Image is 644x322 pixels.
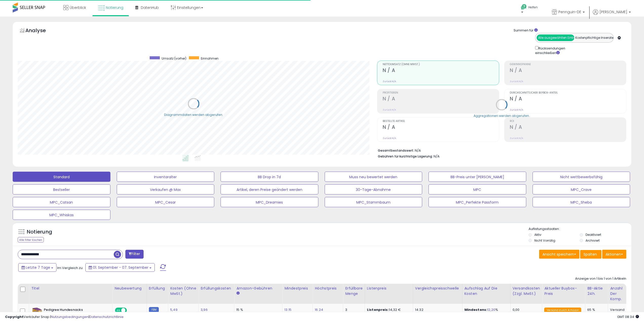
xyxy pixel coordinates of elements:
[428,172,526,182] button: BB-Preis unter [PERSON_NAME]
[415,307,423,312] font: 14.32
[451,174,504,180] font: BB-Preis unter [PERSON_NAME]
[602,250,626,259] button: Aktionen
[464,307,487,312] font: Mindestens:
[154,174,177,180] font: Inventaralter
[85,263,155,272] button: 01. September - 07. September
[534,232,541,237] font: Aktiv
[117,172,214,182] button: Inventaralter
[487,307,495,312] font: 12,20
[474,114,530,118] font: Aggregationen werden abgerufen.
[593,9,631,21] a: [PERSON_NAME]
[27,228,52,235] font: Notierung
[349,174,397,180] font: Muss neu bewertet werden
[164,112,223,117] font: Diagrammdaten werden abgerufen.
[539,250,579,259] button: Ansicht speichern
[586,232,601,237] font: Deaktiviert
[495,307,498,312] font: %
[599,9,627,14] font: [PERSON_NAME]
[117,197,214,207] button: MPC_Cesar
[155,200,176,205] font: MPC_Cesar
[221,184,318,194] button: Artikel, deren Preise geändert werden
[587,307,595,312] font: 65 %
[19,238,42,242] font: Alle Filter löschen
[26,265,50,270] font: Letzte 7 Tage
[89,314,124,319] font: Datenschutzrichtlinie
[89,314,89,319] font: |
[610,286,622,301] font: Anzahl der Komp.
[25,27,46,34] font: Analyse
[571,200,592,205] font: MPC_Sheba
[106,5,123,10] font: Notierung
[473,187,481,192] font: MPC
[428,197,526,207] button: MPC_Perfekte Passform
[587,286,603,296] font: BB-Aktie 24h.
[50,200,73,205] font: MPC_Catsan
[521,4,527,10] i: Hilfe erhalten
[513,307,520,312] font: 0,00
[258,174,281,180] font: BB Drop in 7d
[116,309,120,312] font: AN
[284,286,308,291] font: Mindestpreis
[141,5,159,10] font: DatenHub
[389,307,401,312] font: 14,32 €
[586,238,600,243] font: Archiviert
[315,307,323,312] a: 16.24
[325,172,422,182] button: Muss neu bewertet werden
[49,212,74,218] font: MPC_Whiskas
[415,286,459,291] font: Vergleichspreisschwelle
[580,250,601,259] button: Spalten
[114,286,142,291] font: Neubewertung
[315,286,337,291] font: Höchstpreis
[535,46,565,56] font: Rücksendungen einschließen
[533,184,630,194] button: MPC_Crave
[151,308,157,312] font: FBM
[456,200,499,205] font: MPC_Perfekte Passform
[464,286,497,296] font: Aufschlag auf die Kosten
[117,184,214,194] button: Verkaufen @ Max
[560,174,602,180] font: Nicht wettbewerbsfähig
[170,307,178,312] a: 5,49
[53,174,70,180] font: Standard
[13,172,110,182] button: Standard
[428,184,526,194] button: MPC
[325,197,422,207] button: MPC_Stammbaum
[51,314,89,319] a: Nutzungsbedingungen
[44,307,104,321] font: Pedigree Hundesnacks Riesenknochen für kleine Hunde mit Rind & Geflgel, 32 Stck (8 x 4 Stck)
[13,210,110,220] button: MPC_Whiskas
[325,184,422,194] button: 30-Tage-Abnahme
[57,265,83,270] font: Im Vergleich zu:
[356,187,391,192] font: 30-Tage-Abnahme
[177,5,201,10] font: Einstellungen
[617,314,634,319] font: GMT 08:34
[284,307,291,312] a: 13.15
[558,9,581,14] font: Pennguin-DE
[13,184,110,194] button: Bestseller
[574,34,612,41] button: Kostenpflichtige Inserate
[70,5,86,10] font: Überblick
[32,308,43,318] img: 513kKjeUfEL._SL40_.jpg
[125,250,143,259] button: Filter
[170,286,196,296] font: Kosten (ohne MwSt.)
[221,197,318,207] button: MPC_Dreamies
[533,172,630,182] button: Nicht wettbewerbsfähig
[201,286,231,291] font: Erfüllungskosten
[150,187,181,192] font: Verkaufen @ Max
[221,172,318,182] button: BB Drop in 7d
[533,197,630,207] button: MPC_Sheba
[606,252,621,257] font: Aktionen
[345,286,363,296] font: Erfüllbare Menge
[13,197,110,207] button: MPC_Catsan
[93,265,148,270] font: 01. September - 07. September
[583,252,597,257] font: Spalten
[571,187,592,192] font: MPC_Crave
[237,187,302,192] font: Artikel, deren Preise geändert werden
[5,314,24,319] font: Copyright
[236,291,239,296] small: Amazon-Gebühren.
[256,200,283,205] font: MPC_Dreamies
[236,307,243,312] font: 15 %
[24,314,51,319] font: Verkäufer Snap |
[548,4,589,21] a: Pennguin-DE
